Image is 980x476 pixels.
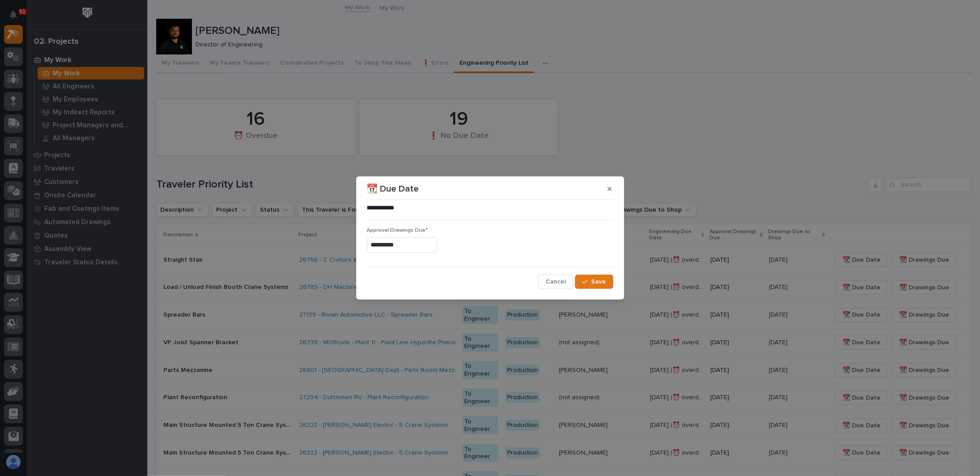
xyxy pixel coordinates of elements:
span: Save [592,278,606,286]
button: Cancel [538,275,573,289]
button: Save [575,275,613,289]
p: 📆 Due Date [367,184,419,194]
span: Cancel [546,278,566,286]
span: Approval Drawings Due [367,228,428,233]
